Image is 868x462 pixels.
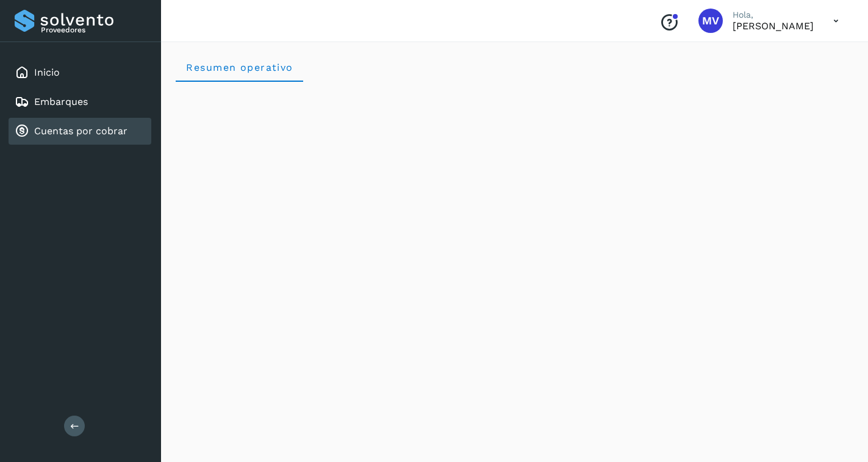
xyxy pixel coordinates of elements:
div: Inicio [9,59,151,86]
a: Cuentas por cobrar [34,125,127,137]
a: Embarques [34,96,88,107]
div: Cuentas por cobrar [9,118,151,145]
p: Hola, [733,10,814,20]
span: Resumen operativo [185,62,293,73]
a: Inicio [34,67,60,78]
p: Marcos Vargas Mancilla [733,20,814,32]
p: Proveedores [41,26,146,34]
div: Embarques [9,88,151,115]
